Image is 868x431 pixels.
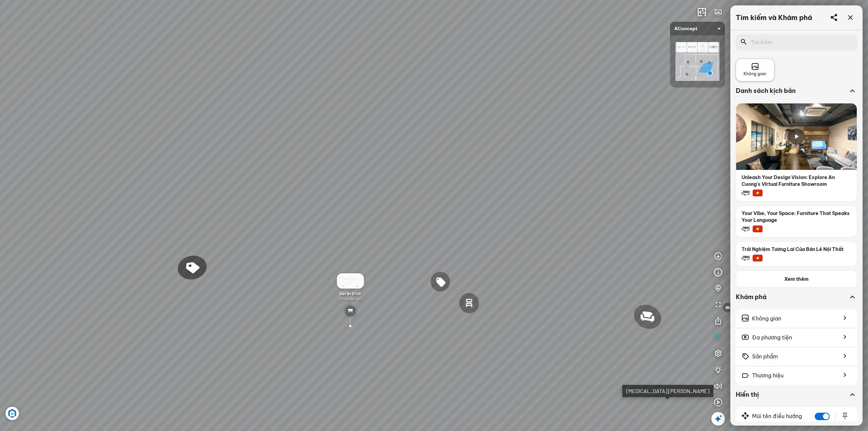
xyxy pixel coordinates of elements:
span: Không gian [744,71,766,77]
span: Thương hiệu [752,371,784,380]
p: Unleash Your Design Vision: Explore An Cuong's Virtual Furniture Showroom [736,170,857,188]
img: lang-vn.png [752,226,763,232]
span: Sản phẩm [752,352,778,361]
span: 18.500.000 VND [339,297,362,301]
div: Hiển thị [736,391,857,407]
div: Khám phá [736,293,848,301]
div: Tìm kiếm và Khám phá [736,14,812,22]
input: Tìm kiếm [751,39,846,46]
img: lang-vn.png [752,255,763,261]
img: B_n__n_Brick_K673DULWHACD.gif [337,273,364,289]
div: Khám phá [736,293,857,309]
img: lang-vn.png [752,190,763,196]
span: AConcept [674,22,721,35]
span: Mũi tên điều hướng [752,412,802,420]
p: Trải Nghiệm Tương Lai Của Bán Lẻ Nội Thất [736,242,857,253]
span: Bàn ăn Brick [339,291,361,296]
span: Không gian [752,314,781,323]
p: Your Vibe, Your Space: Furniture That Speaks Your Language [736,206,857,223]
span: Xem thêm [784,276,809,282]
span: Đa phương tiện [752,333,792,342]
div: [MEDICAL_DATA] [PERSON_NAME] [626,388,709,394]
img: table_YREKD739JCN6.svg [345,306,356,316]
div: Danh sách kịch bản [736,87,857,103]
img: Type_info_outli_YK9N9T9KD66.svg [714,268,722,276]
button: Xem thêm [736,271,857,288]
div: Danh sách kịch bản [736,87,848,95]
div: Hiển thị [736,391,848,399]
img: Artboard_6_4x_1_F4RHW9YJWHU.jpg [5,407,19,420]
img: AConcept_CTMHTJT2R6E4.png [675,42,719,81]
